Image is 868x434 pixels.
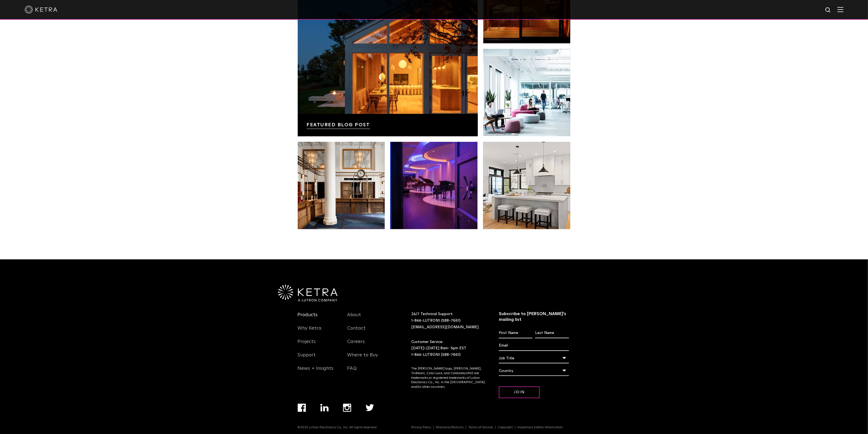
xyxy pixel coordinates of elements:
a: News + Insights [298,365,334,378]
img: ketra-logo-2019-white [25,5,57,14]
a: Why Ketra [298,325,322,338]
a: Copyright [496,426,515,429]
a: Privacy Policy [409,426,434,429]
a: FAQ [347,365,357,378]
p: ©2025 Lutron Electronics Co., Inc. All rights reserved. [298,426,378,429]
a: 1-844-LUTRON1 (588-7661) [411,319,461,322]
p: The [PERSON_NAME] logo, [PERSON_NAME], TruBeam, Color Lock, and Calibration360 are trademarks or ... [411,366,485,389]
a: About [347,312,361,324]
img: twitter [366,404,374,411]
input: First Name [499,328,532,338]
div: Navigation Menu [347,311,389,378]
a: Terms of Service [466,426,496,429]
div: Navigation Menu [298,311,339,378]
img: Hamburger%20Nav.svg [837,7,843,12]
input: Email [499,341,569,351]
a: [EMAIL_ADDRESS][DOMAIN_NAME] [411,325,479,329]
a: 1-844-LUTRON1 (588-7661) [411,353,461,357]
div: Navigation Menu [298,404,389,426]
a: Important Safety Information [515,426,565,429]
a: Products [298,312,318,324]
img: search icon [825,7,832,14]
div: Navigation Menu [411,426,570,429]
p: 24/7 Technical Support: [411,311,485,330]
a: Contact [347,325,366,338]
img: facebook [298,404,306,412]
a: Projects [298,339,316,351]
h3: Subscribe to [PERSON_NAME]’s mailing list [499,311,569,322]
img: instagram [343,404,351,412]
div: Country [499,366,569,376]
a: Warranty/Returns [434,426,466,429]
img: linkedin [320,404,329,412]
a: Where to Buy [347,352,378,365]
input: Last Name [535,328,569,338]
a: Support [298,352,316,365]
a: Careers [347,339,365,351]
div: Job Title [499,353,569,363]
input: Join [499,386,540,398]
img: Ketra-aLutronCo_White_RGB [278,285,338,302]
p: Customer Service: [DATE]-[DATE] 8am- 5pm EST [411,339,485,358]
